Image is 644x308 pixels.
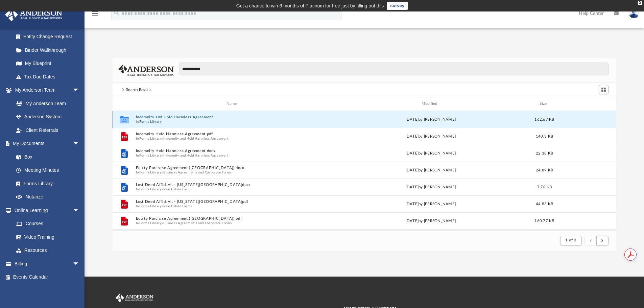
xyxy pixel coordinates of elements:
[136,166,330,170] button: Equity Purchase Agreement ([GEOGRAPHIC_DATA]).docx
[9,190,86,204] a: Notarize
[135,101,330,107] div: Name
[139,153,162,158] button: Forms Library
[163,153,229,158] button: Indemnity and Hold Harmless Agreement
[162,204,163,208] span: /
[73,257,86,271] span: arrow_drop_down
[73,137,86,151] span: arrow_drop_down
[139,136,162,141] button: Forms Library
[333,167,528,173] div: [DATE] by [PERSON_NAME]
[116,101,133,107] div: id
[114,293,155,302] img: Anderson Advisors Platinum Portal
[560,236,581,245] button: 1 of 3
[139,187,162,191] button: Forms Library
[91,13,99,18] a: menu
[5,137,86,150] a: My Documentsarrow_drop_down
[5,204,86,217] a: Online Learningarrow_drop_down
[599,85,609,94] button: Switch to Grid View
[536,134,553,138] span: 140.3 KB
[333,101,528,107] div: Modified
[136,183,330,187] button: Lost Deed Affidavit - [US_STATE][GEOGRAPHIC_DATA]docx
[333,116,528,122] div: [DATE] by [PERSON_NAME]
[136,115,330,119] button: Indemnity and Hold Harmless Agreement
[9,217,86,231] a: Courses
[162,170,163,174] span: /
[333,184,528,190] div: [DATE] by [PERSON_NAME]
[536,202,553,206] span: 44.83 KB
[3,8,64,21] img: Anderson Advisors Platinum Portal
[9,97,83,110] a: My Anderson Team
[5,84,86,97] a: My Anderson Teamarrow_drop_down
[163,136,229,141] button: Indemnity and Hold Harmless Agreement
[139,170,162,174] button: Forms Library
[9,164,86,177] a: Meeting Minutes
[9,70,90,84] a: Tax Due Dates
[163,170,232,174] button: Business Agreements and Corporate Forms
[9,244,86,257] a: Resources
[163,221,232,225] button: Business Agreements and Corporate Forms
[333,133,528,139] div: [DATE] by [PERSON_NAME]
[9,110,86,124] a: Anderson System
[531,101,558,107] div: Size
[236,2,384,10] div: Get a chance to win 6 months of Platinum for free just by filling out this
[113,9,120,17] i: search
[9,177,83,190] a: Forms Library
[139,119,162,124] button: Forms Library
[136,216,330,221] button: Equity Purchase Agreement ([GEOGRAPHIC_DATA]).pdf
[9,43,90,57] a: Binder Walkthrough
[163,204,192,208] button: Real Estate Forms
[561,101,608,107] div: id
[565,238,576,242] span: 1 of 3
[162,136,163,141] span: /
[9,30,90,44] a: Entity Change Request
[139,204,162,208] button: Forms Library
[629,8,639,18] img: User Pic
[136,204,330,208] span: In
[333,201,528,207] div: [DATE] by [PERSON_NAME]
[163,187,192,191] button: Real Estate Forms
[5,270,90,284] a: Events Calendar
[136,119,330,124] span: In
[536,151,553,155] span: 22.38 KB
[333,150,528,156] div: [DATE] by [PERSON_NAME]
[387,2,408,10] a: survey
[162,187,163,191] span: /
[136,132,330,136] button: Indemnity Hold-Harmless Agreement.pdf
[136,149,330,153] button: Indemnity Hold-Harmless Agreement.docx
[136,170,330,174] span: In
[136,136,330,141] span: In
[91,9,99,18] i: menu
[162,153,163,158] span: /
[136,187,330,191] span: In
[9,150,83,164] a: Box
[638,1,642,5] div: close
[136,221,330,225] span: In
[136,199,330,204] button: Lost Deed Affidavit - [US_STATE][GEOGRAPHIC_DATA]pdf
[139,221,162,225] button: Forms Library
[5,257,90,270] a: Billingarrow_drop_down
[333,218,528,224] div: [DATE] by [PERSON_NAME]
[162,221,163,225] span: /
[73,204,86,217] span: arrow_drop_down
[180,63,609,75] input: Search files and folders
[73,84,86,97] span: arrow_drop_down
[136,153,330,158] span: In
[537,185,552,189] span: 7.76 KB
[9,123,86,137] a: Client Referrals
[9,230,83,244] a: Video Training
[534,117,554,121] span: 162.67 KB
[534,219,554,222] span: 160.77 KB
[9,57,86,70] a: My Blueprint
[113,111,616,230] div: grid
[126,87,152,93] div: Search Results
[536,168,553,172] span: 24.89 KB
